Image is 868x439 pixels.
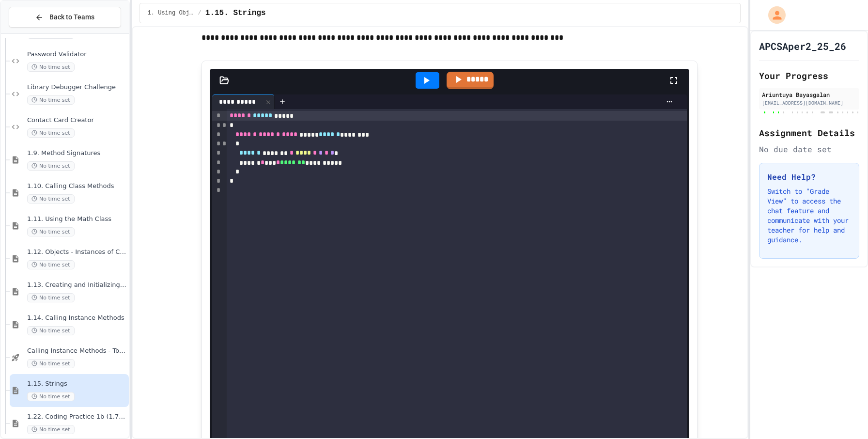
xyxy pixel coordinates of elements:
span: Library Debugger Challenge [27,83,127,92]
span: No time set [27,63,75,72]
span: Calling Instance Methods - Topic 1.14 [27,347,127,355]
span: 1.15. Strings [205,7,266,19]
h1: APCSAper2_25_26 [759,39,846,53]
h2: Your Progress [759,69,859,82]
span: 1. Using Objects and Methods [148,9,194,17]
span: No time set [27,128,75,138]
span: 1.22. Coding Practice 1b (1.7-1.15) [27,413,127,421]
div: [EMAIL_ADDRESS][DOMAIN_NAME] [762,99,856,107]
button: Back to Teams [9,7,121,28]
span: 1.13. Creating and Initializing Objects: Constructors [27,281,127,289]
p: Switch to "Grade View" to access the chat feature and communicate with your teacher for help and ... [767,187,851,245]
span: No time set [27,194,75,204]
span: 1.12. Objects - Instances of Classes [27,248,127,256]
h2: Assignment Details [759,126,859,140]
h3: Need Help? [767,171,851,183]
span: Contact Card Creator [27,116,127,125]
div: Ariuntuya Bayasgalan [762,90,856,99]
span: No time set [27,359,75,368]
span: No time set [27,425,75,434]
span: 1.14. Calling Instance Methods [27,314,127,322]
span: 1.9. Method Signatures [27,149,127,157]
div: No due date set [759,143,859,155]
span: 1.10. Calling Class Methods [27,182,127,190]
span: No time set [27,227,75,236]
span: No time set [27,95,75,105]
span: 1.11. Using the Math Class [27,215,127,223]
span: Password Validator [27,50,127,59]
span: No time set [27,326,75,335]
span: / [198,9,201,17]
span: Back to Teams [49,12,94,22]
span: No time set [27,260,75,269]
span: 1.15. Strings [27,380,127,388]
span: No time set [27,161,75,171]
span: No time set [27,293,75,302]
span: No time set [27,392,75,401]
div: My Account [758,4,788,26]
